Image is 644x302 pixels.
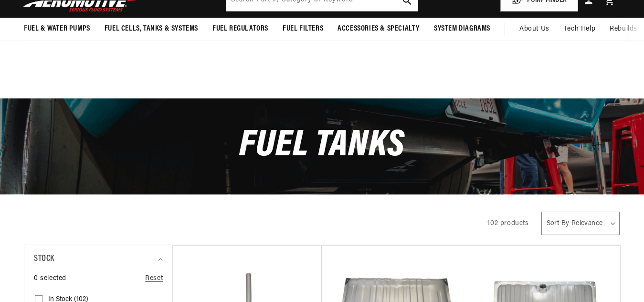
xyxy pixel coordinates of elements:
[275,18,330,40] summary: Fuel Filters
[105,24,198,34] span: Fuel Cells, Tanks & Systems
[34,245,163,273] summary: Stock (0 selected)
[34,273,66,284] span: 0 selected
[519,25,549,32] span: About Us
[212,24,268,34] span: Fuel Regulators
[512,18,557,41] a: About Us
[205,18,275,40] summary: Fuel Regulators
[564,24,595,34] span: Tech Help
[434,24,490,34] span: System Diagrams
[17,18,97,40] summary: Fuel & Water Pumps
[610,24,637,34] span: Rebuilds
[239,127,405,165] span: Fuel Tanks
[330,18,427,40] summary: Accessories & Specialty
[487,220,528,227] span: 102 products
[283,24,323,34] span: Fuel Filters
[34,252,54,266] span: Stock
[557,18,602,41] summary: Tech Help
[24,24,90,34] span: Fuel & Water Pumps
[97,18,205,40] summary: Fuel Cells, Tanks & Systems
[145,273,163,284] a: Reset
[427,18,497,40] summary: System Diagrams
[338,24,420,34] span: Accessories & Specialty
